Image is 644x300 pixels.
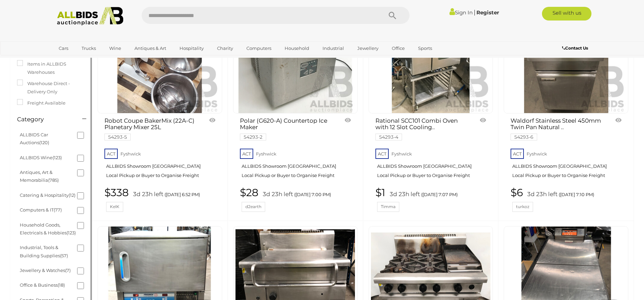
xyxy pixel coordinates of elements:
a: Antiques, Art & Memorabilia(785) [20,169,59,183]
a: Household [280,43,314,54]
span: (7) [65,268,71,273]
a: ALLBIDS Wine(123) [20,155,62,160]
a: Trucks [77,43,100,54]
a: Rational SCC101 Combi Oven with 12 Slot Cooling.. 54293-4 [375,118,470,139]
a: ACT Fyshwick ALLBIDS Showroom [GEOGRAPHIC_DATA] Local Pickup or Buyer to Organise Freight [511,147,623,183]
label: Warehouse Direct - Delivery Only [17,80,85,96]
a: Wine [105,43,126,54]
a: Jewellery [353,43,383,54]
span: (12) [69,192,75,198]
a: Household Goods, Electricals & Hobbies(123) [20,222,76,235]
span: (123) [53,155,62,160]
a: Industrial, Tools & Building Supplies(57) [20,245,68,258]
span: (77) [54,207,62,213]
a: [GEOGRAPHIC_DATA] [54,54,112,65]
a: Sports [414,43,437,54]
a: Hospitality [175,43,208,54]
b: Contact Us [562,45,588,51]
a: Polar (G620-A) Countertop Ice Maker 54293-2 [240,118,334,139]
a: $28 3d 23h left ([DATE] 7:00 PM) d2earth [240,187,353,212]
a: Antiques & Art [130,43,171,54]
a: Contact Us [562,44,590,52]
img: Allbids.com.au [53,7,127,26]
span: (123) [67,230,76,235]
a: ACT Fyshwick ALLBIDS Showroom [GEOGRAPHIC_DATA] Local Pickup or Buyer to Organise Freight [240,147,353,183]
a: Sign In [449,9,473,16]
a: ALLBIDS Car Auctions(120) [20,132,49,145]
span: (785) [48,177,59,183]
a: Office & Business(18) [20,282,65,288]
a: Jewellery & Watches(7) [20,268,71,273]
span: | [474,9,475,16]
button: Search [375,7,410,24]
a: Catering & Hospitality(12) [20,192,75,198]
a: Office [387,43,409,54]
a: Register [476,9,499,16]
a: $1 3d 23h left ([DATE] 7:07 PM) Timma [375,187,488,212]
a: Robot Coupe BakerMix (22A-C) Planetary Mixer 25L 54293-5 [104,118,199,139]
a: Sell with us [542,7,591,21]
span: (120) [39,140,49,145]
label: Freight Available [17,99,66,107]
a: Industrial [318,43,348,54]
span: (57) [60,253,68,258]
a: ACT Fyshwick ALLBIDS Showroom [GEOGRAPHIC_DATA] Local Pickup or Buyer to Organise Freight [375,147,488,183]
a: Waldorf Stainless Steel 450mm Twin Pan Natural .. 54293-6 [511,118,605,139]
a: Computers & IT(77) [20,207,62,213]
a: Cars [54,43,73,54]
h4: Category [17,116,72,123]
a: $6 3d 23h left ([DATE] 7:10 PM) turkoz [511,187,623,212]
a: Computers [242,43,276,54]
label: Items in ALLBIDS Warehouses [17,60,85,76]
a: ACT Fyshwick ALLBIDS Showroom [GEOGRAPHIC_DATA] Local Pickup or Buyer to Organise Freight [104,147,217,183]
a: Charity [213,43,238,54]
a: $338 3d 23h left ([DATE] 6:52 PM) KelK [104,187,217,212]
span: (18) [58,282,65,288]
